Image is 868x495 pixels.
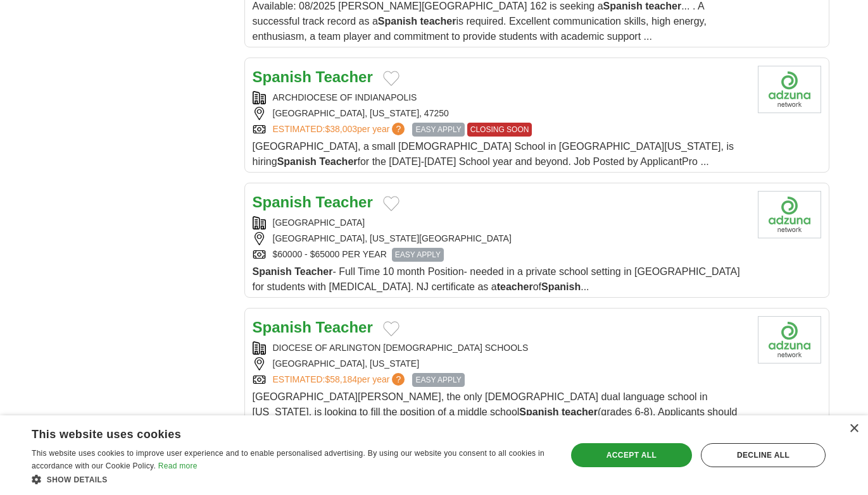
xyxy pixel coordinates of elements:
strong: Spanish [253,266,292,277]
strong: Teacher [316,319,373,336]
span: [GEOGRAPHIC_DATA], a small [DEMOGRAPHIC_DATA] School in [GEOGRAPHIC_DATA][US_STATE], is hiring fo... [253,141,734,167]
div: This website uses cookies [32,423,519,442]
button: Add to favorite jobs [383,321,399,336]
img: Archdiocese of Indianapolis logo [758,66,821,113]
span: This website uses cookies to improve user experience and to enable personalised advertising. By u... [32,449,544,470]
span: EASY APPLY [412,373,464,387]
strong: Spanish [277,156,317,167]
button: Add to favorite jobs [383,71,399,86]
span: ? [392,373,405,386]
strong: teacher [497,281,533,292]
a: ARCHDIOCESE OF INDIANAPOLIS [273,92,417,102]
div: [GEOGRAPHIC_DATA] [253,216,748,229]
strong: Teacher [316,68,373,85]
strong: teacher [645,1,681,11]
span: Show details [47,475,108,484]
a: Spanish Teacher [253,68,373,85]
strong: teacher [562,406,598,417]
button: Add to favorite jobs [383,196,399,211]
strong: Teacher [294,266,332,277]
a: Spanish Teacher [253,319,373,336]
div: [GEOGRAPHIC_DATA], [US_STATE] [253,357,748,370]
span: $58,184 [325,374,357,384]
div: Decline all [701,443,826,467]
div: Close [849,424,859,434]
div: Show details [32,473,551,486]
span: ? [392,123,405,135]
span: - Full Time 10 month Position- needed in a private school setting in [GEOGRAPHIC_DATA] for studen... [253,266,740,292]
span: EASY APPLY [392,248,444,262]
strong: Teacher [319,156,357,167]
span: [GEOGRAPHIC_DATA][PERSON_NAME], the only [DEMOGRAPHIC_DATA] dual language school in [US_STATE], i... [253,391,738,432]
div: [GEOGRAPHIC_DATA], [US_STATE], 47250 [253,107,748,120]
strong: Teacher [316,193,373,211]
a: ESTIMATED:$38,003per year? [273,123,408,137]
span: CLOSING SOON [467,123,532,137]
strong: Spanish [519,406,558,417]
strong: Spanish [253,68,311,85]
a: ESTIMATED:$58,184per year? [273,373,408,387]
img: Company logo [758,316,821,364]
strong: Spanish [603,1,643,11]
img: Company logo [758,191,821,238]
div: [GEOGRAPHIC_DATA], [US_STATE][GEOGRAPHIC_DATA] [253,232,748,245]
a: Read more, opens a new window [158,461,198,470]
a: Spanish Teacher [253,193,373,211]
span: $38,003 [325,124,357,134]
div: $60000 - $65000 PER YEAR [253,248,748,262]
strong: Spanish [541,281,581,292]
div: DIOCESE OF ARLINGTON [DEMOGRAPHIC_DATA] SCHOOLS [253,341,748,355]
strong: Spanish [253,193,311,211]
strong: Spanish [253,319,311,336]
strong: Spanish [378,16,417,27]
strong: teacher [420,16,456,27]
div: Accept all [571,443,692,467]
span: EASY APPLY [412,123,464,137]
